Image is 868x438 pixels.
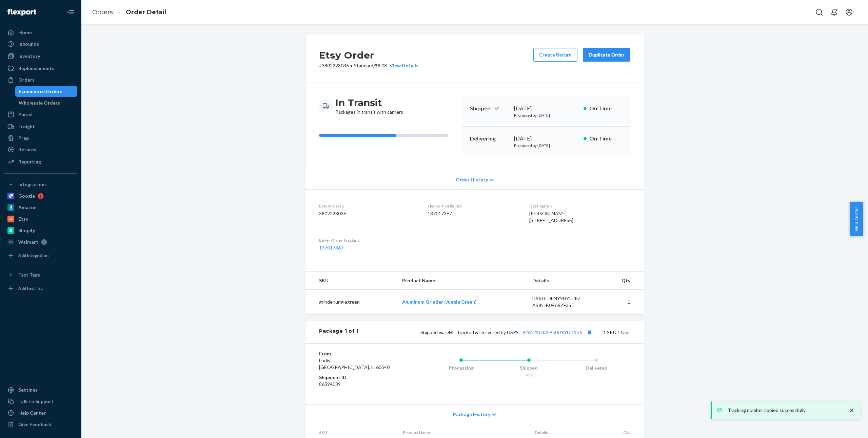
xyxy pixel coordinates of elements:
[18,421,51,428] div: Give Feedback
[354,63,373,68] span: Standard
[19,88,62,95] div: Ecommerce Orders
[4,269,77,280] button: Fast Tags
[319,381,400,388] dd: 86594039
[470,105,509,112] p: Shipped
[4,63,77,74] a: Replenishments
[601,290,644,314] td: 1
[319,210,417,217] dd: 3802228036
[4,74,77,85] a: Orders
[728,407,842,414] p: Tracking number copied successfully
[4,283,77,294] a: Add Fast Tag
[4,39,77,49] a: Inbounds
[4,51,77,62] a: Inventory
[585,328,594,336] button: Copy tracking number
[319,203,417,209] dt: Etsy Order ID
[532,295,596,302] div: DSKU: DENY9HYUJRZ
[589,51,625,58] div: Duplicate Order
[350,63,353,68] span: •
[848,407,855,414] svg: close toast
[583,48,630,62] button: Duplicate Order
[18,111,33,118] div: Parcel
[319,357,390,370] span: Ludist [GEOGRAPHIC_DATA], IL 60540
[4,133,77,144] a: Prep
[319,374,400,381] dt: Shipment ID
[495,372,563,378] div: 9/20
[4,408,77,418] a: Help Center
[319,48,418,62] h2: Etsy Order
[335,96,403,109] h3: In Transit
[319,350,400,357] dt: From
[305,272,397,290] th: SKU
[18,76,35,83] div: Orders
[335,96,403,115] div: Packages in transit with carriers
[514,135,578,143] div: [DATE]
[529,211,573,223] span: [PERSON_NAME] [STREET_ADDRESS]
[601,272,644,290] th: Qty
[15,97,78,108] a: Wholesale Orders
[4,109,77,120] a: Parcel
[4,179,77,190] button: Integrations
[527,272,601,290] th: Details
[359,328,630,336] div: 1 SKU 1 Unit
[92,8,113,16] a: Orders
[4,250,77,261] a: Add Integration
[18,227,35,234] div: Shopify
[533,48,577,62] button: Create Return
[7,9,36,16] img: Flexport logo
[18,146,36,153] div: Returns
[18,410,46,416] div: Help Center
[842,5,856,19] button: Open account menu
[18,253,48,258] div: Add Integration
[4,27,77,38] a: Home
[4,202,77,213] a: Amazon
[470,135,509,143] p: Delivering
[428,210,518,217] dd: 137017367
[387,62,418,69] button: View Details
[18,239,38,245] div: Walmart
[319,245,343,250] a: 137017367
[589,135,622,143] p: On-Time
[15,86,78,97] a: Ecommerce Orders
[18,135,29,141] div: Prep
[18,123,35,130] div: Freight
[827,5,841,19] button: Open notifications
[18,41,39,47] div: Inbounds
[18,29,32,36] div: Home
[4,396,77,407] a: Talk to Support
[4,156,77,167] a: Reporting
[4,214,77,224] a: Etsy
[522,329,582,335] a: 9261290335950046101936
[18,158,41,165] div: Reporting
[4,144,77,155] a: Returns
[18,193,35,199] div: Google
[18,285,43,291] div: Add Fast Tag
[319,62,418,69] p: # 3802228036 / $8.03
[64,5,77,19] button: Close Navigation
[18,204,37,211] div: Amazon
[563,365,630,371] div: Delivered
[514,105,578,112] div: [DATE]
[319,328,359,336] div: Package 1 of 1
[397,272,527,290] th: Product Name
[427,365,495,371] div: Processing
[4,237,77,247] a: Walmart
[18,181,47,188] div: Integrations
[428,203,518,209] dt: Flexport Order ID
[18,271,40,278] div: Fast Tags
[305,290,397,314] td: grinderjunglegreen
[4,191,77,201] a: Google
[18,65,54,72] div: Replenishments
[514,143,578,148] p: Promised by [DATE]
[402,299,477,305] a: Aluminum Grinder (Jungle Green)
[18,216,28,222] div: Etsy
[4,385,77,395] a: Settings
[532,302,596,309] div: ASIN: B0B6RZF3ST
[812,5,826,19] button: Open Search Box
[4,419,77,430] button: Give Feedback
[495,365,563,371] div: Shipped
[126,8,166,16] a: Order Detail
[850,202,863,236] button: Help Center
[589,105,622,112] p: On-Time
[420,329,594,335] span: Shipped via DHL, Tracked & Delivered by USPS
